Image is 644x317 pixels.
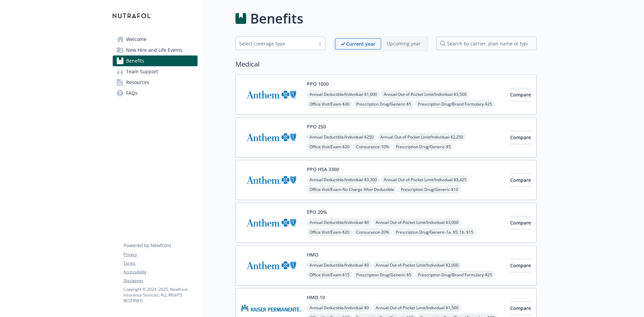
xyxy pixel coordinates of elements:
[510,91,531,98] span: Compare
[307,304,372,312] span: Annual Deductible/Individual - $0
[307,218,372,227] span: Annual Deductible/Individual - $0
[378,133,466,141] span: Annual Out-of-Pocket Limit/Individual - $2,250
[250,8,303,29] h1: Benefits
[123,286,197,304] p: Copyright © 2024 - 2025 , Newfront Insurance Services, ALL RIGHTS RESERVED
[381,90,469,98] span: Annual Out-of-Pocket Limit/Individual - $3,500
[436,37,537,50] input: search by carrier, plan name or type
[113,77,198,88] a: Resources
[307,271,352,279] span: Office Visit/Exam - $15
[126,77,149,88] span: Resources
[241,166,302,194] img: Anthem Blue Cross carrier logo
[354,100,414,108] span: Prescription Drug/Generic - $5
[373,304,461,312] span: Annual Out-of-Pocket Limit/Individual - $1,500
[307,100,352,108] span: Office Visit/Exam - $30
[307,228,352,236] span: Office Visit/Exam - $20
[398,185,461,194] span: Prescription Drug/Generic - $10
[126,34,147,45] span: Welcome
[126,55,144,66] span: Benefits
[307,251,318,258] button: HMO
[307,166,339,173] button: PPO HSA 3300
[381,38,426,49] span: Upcoming year
[510,131,531,144] button: Compare
[307,90,380,98] span: Annual Deductible/Individual - $1,000
[239,40,312,47] div: Select coverage type
[415,100,495,108] span: Prescription Drug/Brand Formulary - $25
[241,251,302,280] img: Anthem Blue Cross carrier logo
[126,88,138,98] span: FAQs
[307,123,326,130] button: PPO 250
[126,45,182,55] span: New Hire and Life Events
[113,66,198,77] a: Team Support
[373,261,461,269] span: Annual Out-of-Pocket Limit/Individual - $2,000
[113,45,198,55] a: New Hire and Life Events
[307,175,380,184] span: Annual Deductible/Individual - $3,300
[373,218,461,227] span: Annual Out-of-Pocket Limit/Individual - $3,000
[510,262,531,269] span: Compare
[113,34,198,45] a: Welcome
[123,251,197,257] a: Privacy
[113,55,198,66] a: Benefits
[354,143,392,151] span: Coinsurance - 10%
[307,143,352,151] span: Office Visit/Exam - $20
[123,260,197,266] a: Terms
[510,305,531,311] span: Compare
[354,228,392,236] span: Coinsurance - 20%
[510,220,531,226] span: Compare
[346,40,375,47] p: Current year
[307,294,325,301] button: HMO 10
[113,88,198,98] a: FAQs
[307,80,329,87] button: PPO 1000
[307,133,376,141] span: Annual Deductible/Individual - $250
[123,278,197,284] a: Disclaimer
[307,185,397,194] span: Office Visit/Exam - No Charge After Deductible
[510,88,531,102] button: Compare
[235,59,537,69] h2: Medical
[123,269,197,275] a: Accessibility
[307,261,372,269] span: Annual Deductible/Individual - $0
[381,175,469,184] span: Annual Out-of-Pocket Limit/Individual - $3,425
[126,66,158,77] span: Team Support
[241,123,302,152] img: Anthem Blue Cross carrier logo
[510,259,531,272] button: Compare
[393,143,453,151] span: Prescription Drug/Generic - $5
[510,134,531,141] span: Compare
[393,228,476,236] span: Prescription Drug/Generic - 1a. $5; 1b. $15
[510,216,531,230] button: Compare
[307,208,327,215] button: EPO 20%
[354,271,414,279] span: Prescription Drug/Generic - $5
[387,40,421,47] p: Upcoming year
[241,208,302,237] img: Anthem Blue Cross carrier logo
[415,271,495,279] span: Prescription Drug/Brand Formulary - $25
[510,177,531,183] span: Compare
[510,302,531,315] button: Compare
[510,173,531,187] button: Compare
[241,80,302,109] img: Anthem Blue Cross carrier logo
